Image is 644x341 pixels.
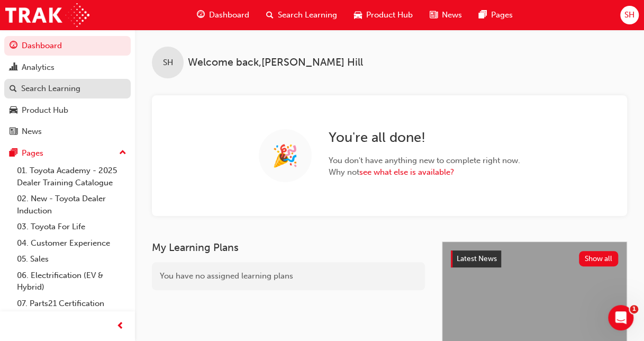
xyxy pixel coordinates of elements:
[209,9,249,21] span: Dashboard
[329,129,520,146] h2: You ' re all done!
[119,146,126,160] span: up-icon
[4,79,131,98] a: Search Learning
[479,8,487,22] span: pages-icon
[366,9,413,21] span: Product Hub
[624,9,634,21] span: SH
[21,83,80,95] div: Search Learning
[10,149,17,158] span: pages-icon
[188,4,258,26] a: guage-iconDashboard
[188,57,363,69] span: Welcome back , [PERSON_NAME] Hill
[266,8,274,22] span: search-icon
[451,250,618,267] a: Latest NewsShow all
[10,127,17,137] span: news-icon
[329,166,520,178] span: Why not
[4,143,131,163] button: Pages
[152,262,425,290] div: You have no assigned learning plans
[4,36,131,56] a: Dashboard
[346,4,421,26] a: car-iconProduct Hub
[354,8,362,22] span: car-icon
[630,305,638,313] span: 1
[152,241,425,254] h3: My Learning Plans
[22,61,55,74] div: Analytics
[491,9,513,21] span: Pages
[4,101,131,120] a: Product Hub
[13,267,131,295] a: 06. Electrification (EV & Hybrid)
[4,34,131,143] button: DashboardAnalyticsSearch LearningProduct HubNews
[13,295,131,312] a: 07. Parts21 Certification
[470,4,521,26] a: pages-iconPages
[10,106,17,115] span: car-icon
[13,163,131,191] a: 01. Toyota Academy - 2025 Dealer Training Catalogue
[13,191,131,219] a: 02. New - Toyota Dealer Induction
[430,8,438,22] span: news-icon
[13,219,131,235] a: 03. Toyota For Life
[608,305,633,330] iframe: Intercom live chat
[278,9,337,21] span: Search Learning
[5,3,89,27] img: Trak
[579,251,619,266] button: Show all
[457,254,497,263] span: Latest News
[10,41,17,51] span: guage-icon
[272,150,298,162] span: 🎉
[13,251,131,267] a: 05. Sales
[329,155,520,167] span: You don ' t have anything new to complete right now.
[620,6,639,24] button: SH
[4,58,131,77] a: Analytics
[10,84,17,94] span: search-icon
[197,8,205,22] span: guage-icon
[22,125,42,138] div: News
[163,57,173,69] span: SH
[359,167,454,177] a: see what else is available?
[4,122,131,141] a: News
[13,235,131,252] a: 04. Customer Experience
[22,147,43,159] div: Pages
[421,4,470,26] a: news-iconNews
[258,4,346,26] a: search-iconSearch Learning
[442,9,462,21] span: News
[116,320,124,333] span: prev-icon
[10,63,17,73] span: chart-icon
[22,104,68,116] div: Product Hub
